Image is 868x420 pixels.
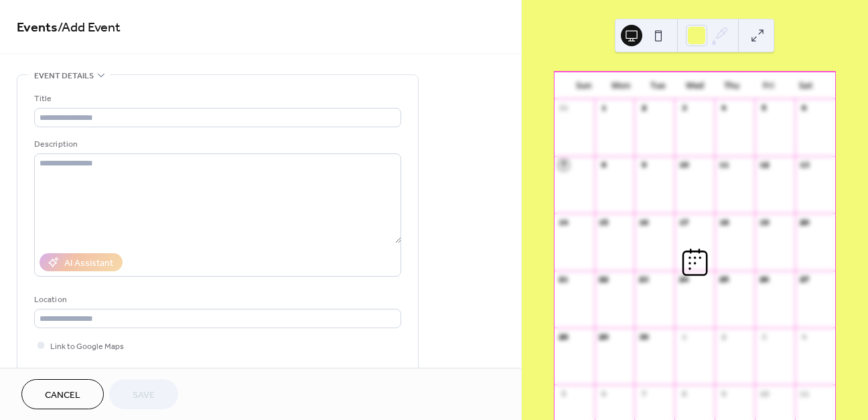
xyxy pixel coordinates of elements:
[559,332,569,342] div: 28
[719,275,729,285] div: 25
[638,103,648,113] div: 2
[58,15,121,41] span: / Add Event
[602,72,639,99] div: Mon
[750,72,787,99] div: Fri
[21,379,104,409] button: Cancel
[559,103,569,113] div: 31
[719,160,729,170] div: 11
[759,275,769,285] div: 26
[759,217,769,227] div: 19
[678,160,689,170] div: 10
[638,389,648,399] div: 7
[678,389,689,399] div: 8
[639,72,676,99] div: Tue
[759,389,769,399] div: 10
[638,217,648,227] div: 16
[599,389,609,399] div: 6
[559,389,569,399] div: 5
[678,332,689,342] div: 1
[719,389,729,399] div: 9
[719,332,729,342] div: 2
[17,15,58,41] a: Events
[34,137,399,151] div: Description
[799,389,809,399] div: 11
[799,332,809,342] div: 4
[678,275,689,285] div: 24
[713,72,750,99] div: Thu
[34,69,94,83] span: Event details
[559,275,569,285] div: 21
[678,103,689,113] div: 3
[759,103,769,113] div: 5
[759,160,769,170] div: 12
[34,92,399,106] div: Title
[719,217,729,227] div: 18
[559,217,569,227] div: 14
[788,72,824,99] div: Sat
[599,160,609,170] div: 8
[599,275,609,285] div: 22
[678,217,689,227] div: 17
[676,72,713,99] div: Wed
[559,160,569,170] div: 7
[759,332,769,342] div: 3
[638,160,648,170] div: 9
[799,160,809,170] div: 13
[799,217,809,227] div: 20
[599,332,609,342] div: 29
[719,103,729,113] div: 4
[599,217,609,227] div: 15
[799,275,809,285] div: 27
[565,72,602,99] div: Sun
[799,103,809,113] div: 6
[638,332,648,342] div: 30
[599,103,609,113] div: 1
[638,275,648,285] div: 23
[45,389,80,403] span: Cancel
[34,293,399,307] div: Location
[50,340,124,354] span: Link to Google Maps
